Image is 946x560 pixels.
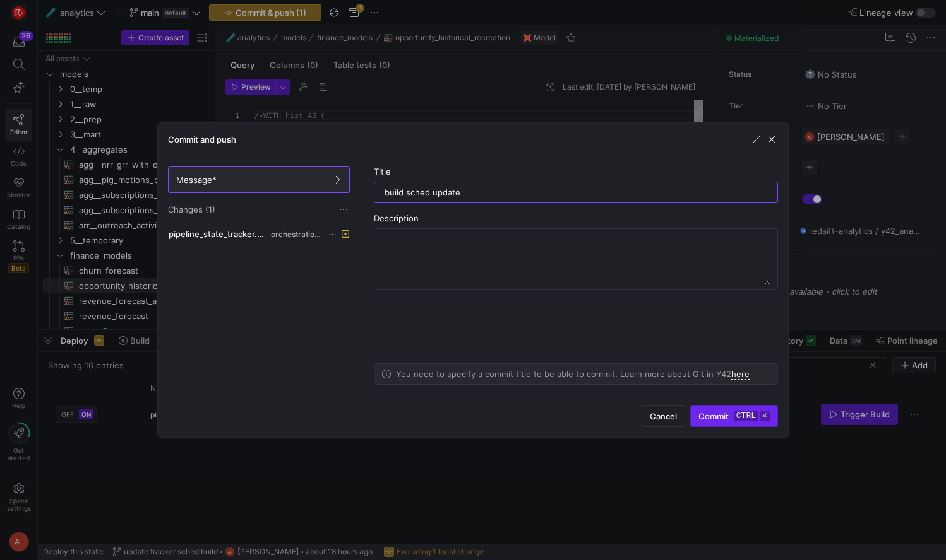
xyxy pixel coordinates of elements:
[642,405,685,427] button: Cancel
[169,229,268,239] span: pipeline_state_tracker.yml
[165,226,352,242] button: pipeline_state_tracker.ymlorchestrations
[168,204,215,214] span: Changes (1)
[731,369,750,380] a: here
[176,175,217,185] span: Message*
[168,166,350,193] button: Message*
[650,411,677,421] span: Cancel
[734,411,758,421] kbd: ctrl
[271,230,321,239] span: orchestrations
[374,166,391,177] span: Title
[760,411,770,421] kbd: ⏎
[690,405,778,427] button: Commitctrl⏎
[698,411,770,421] span: Commit
[374,213,778,223] div: Description
[396,369,750,379] p: You need to specify a commit title to be able to commit. Learn more about Git in Y42
[168,134,236,144] h3: Commit and push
